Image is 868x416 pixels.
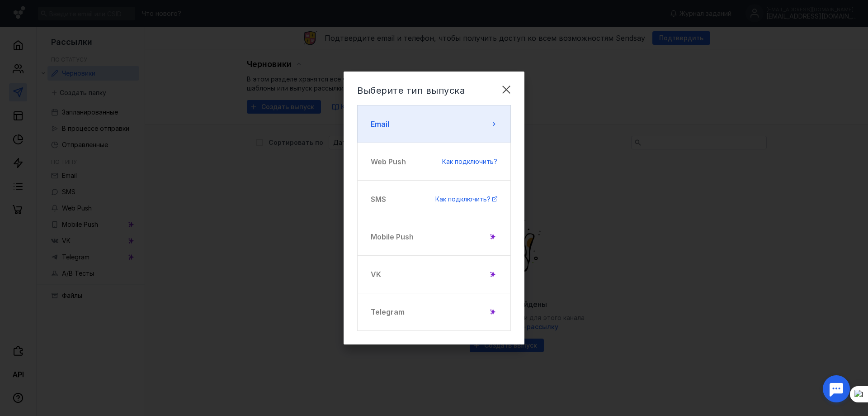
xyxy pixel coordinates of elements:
span: Как подключить? [435,195,491,203]
span: Email [371,119,389,129]
button: Email [357,105,511,143]
span: Выберите тип выпуска [357,85,465,96]
a: Как подключить? [435,195,497,204]
a: Как подключить? [442,157,497,166]
span: Как подключить? [442,158,497,165]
